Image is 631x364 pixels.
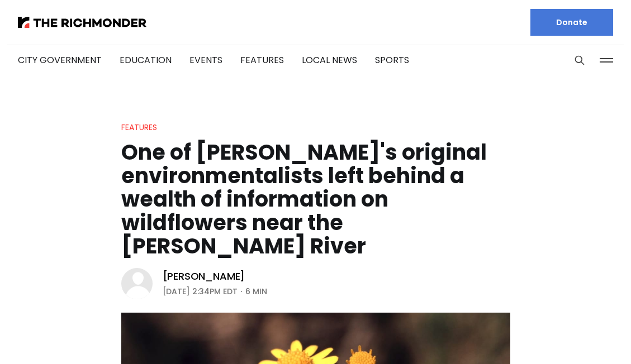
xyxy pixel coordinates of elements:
a: Local News [302,54,357,66]
a: Features [240,54,284,66]
img: The Richmonder [18,17,146,28]
a: Features [121,122,157,133]
iframe: portal-trigger [537,309,631,364]
a: Sports [375,54,409,66]
span: 6 min [245,285,267,298]
a: Donate [530,9,613,36]
a: City Government [18,54,102,66]
a: [PERSON_NAME] [163,270,245,283]
h1: One of [PERSON_NAME]'s original environmentalists left behind a wealth of information on wildflow... [121,141,510,258]
time: [DATE] 2:34PM EDT [163,285,238,298]
button: Search this site [571,52,588,69]
a: Education [120,54,172,66]
a: Events [189,54,222,66]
